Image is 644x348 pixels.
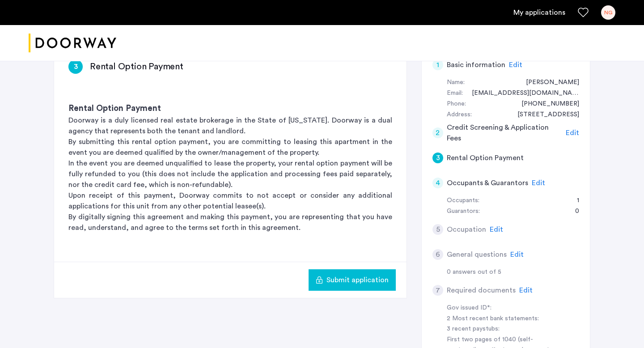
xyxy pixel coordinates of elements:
a: My application [513,7,565,18]
h5: Required documents [447,285,516,296]
h5: Credit Screening & Application Fees [447,122,563,144]
p: Doorway is a duly licensed real estate brokerage in the State of [US_STATE]. Doorway is a dual ag... [68,115,392,136]
h3: Rental Option Payment [90,60,183,73]
span: Submit application [326,275,389,285]
div: Guarantors: [447,206,480,217]
h5: Basic information [447,59,505,70]
div: 2349 Pacific Street, #3R [508,110,579,120]
div: 3 [432,153,443,163]
div: nica.g204@gmail.com [463,88,579,99]
button: button [309,269,396,291]
div: Phone: [447,99,466,110]
h5: Rental Option Payment [447,153,524,163]
p: Upon receipt of this payment, Doorway commits to not accept or consider any additional applicatio... [68,190,392,212]
span: Edit [519,287,533,294]
div: Address: [447,110,472,120]
a: Favorites [578,7,589,18]
p: In the event you are deemed unqualified to lease the property, your rental option payment will be... [68,158,392,190]
div: 7 [432,285,443,296]
div: 3 recent paystubs: [447,324,559,335]
p: By submitting this rental option payment, you are committing to leasing this apartment in the eve... [68,136,392,158]
span: Edit [490,226,503,233]
div: 2 Most recent bank statements: [447,314,559,324]
div: 1 [568,195,579,206]
h5: General questions [447,249,507,260]
div: 2 [432,127,443,138]
div: Gov issued ID*: [447,303,559,314]
a: Cazamio logo [29,26,116,60]
span: Edit [566,129,579,136]
div: Name: [447,77,465,88]
div: 0 [566,206,579,217]
span: Edit [532,179,545,187]
div: Occupants: [447,195,479,206]
div: +16462500521 [513,99,579,110]
span: Edit [510,251,524,258]
span: Edit [509,61,522,68]
img: logo [29,26,116,60]
div: NG [601,5,615,20]
h5: Occupants & Guarantors [447,178,528,188]
div: 3 [68,59,83,74]
div: 5 [432,224,443,235]
div: 0 answers out of 5 [447,267,579,278]
div: 1 [432,59,443,70]
h5: Occupation [447,224,486,235]
p: By digitally signing this agreement and making this payment, you are representing that you have r... [68,212,392,233]
h3: Rental Option Payment [68,102,392,115]
div: Email: [447,88,463,99]
div: Nica Garanaa [517,77,579,88]
div: 4 [432,178,443,188]
div: 6 [432,249,443,260]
